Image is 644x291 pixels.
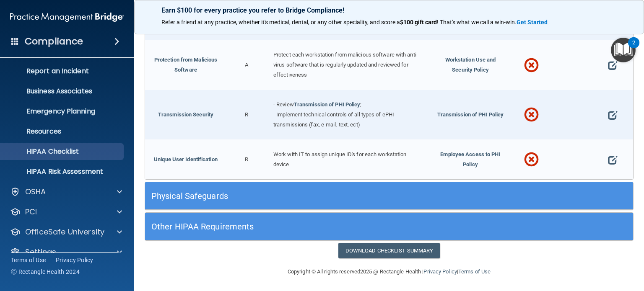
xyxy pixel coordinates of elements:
a: Protection from Malicious Software [154,57,218,73]
a: Unique User Identification [154,156,218,162]
span: Transmission of PHI Policy [437,111,504,118]
p: Report an Incident [5,67,120,75]
button: Open Resource Center, 2 new notifications [611,38,636,62]
a: Get Started [517,19,549,26]
strong: Get Started [517,19,548,26]
a: Settings [10,247,122,257]
span: - Implement technical controls of all types of ePHI transmissions (fax, e-mail, text, ect) [273,111,394,128]
a: PCI [10,207,122,217]
p: Emergency Planning [5,107,120,116]
a: OSHA [10,187,122,197]
a: Terms of Use [458,268,491,275]
h5: Physical Safeguards [151,191,505,201]
a: Download Checklist Summary [338,243,440,258]
a: Privacy Policy [423,268,457,275]
div: R [226,139,267,179]
span: Workstation Use and Security Policy [445,57,496,73]
span: Ⓒ Rectangle Health 2024 [11,268,80,276]
h4: Compliance [25,36,83,47]
p: PCI [25,207,37,217]
strong: $100 gift card [400,19,437,26]
h5: Other HIPAA Requirements [151,222,505,231]
span: Protect each workstation from malicious software with anti-virus software that is regularly updat... [273,52,418,78]
p: HIPAA Checklist [5,147,120,156]
span: Refer a friend at any practice, whether it's medical, dental, or any other speciality, and score a [161,19,400,26]
p: HIPAA Risk Assessment [5,167,120,176]
a: OfficeSafe University [10,227,122,237]
a: Transmission of PHI Policy [294,101,361,108]
p: Settings [25,247,56,257]
div: Copyright © All rights reserved 2025 @ Rectangle Health | | [236,258,542,285]
a: Terms of Use [11,256,46,264]
div: A [226,40,267,90]
a: Privacy Policy [56,256,93,264]
span: - Review [273,101,294,108]
p: Earn $100 for every practice you refer to Bridge Compliance! [161,6,617,14]
p: OfficeSafe University [25,227,104,237]
div: R [226,90,267,139]
p: Resources [5,127,120,136]
p: Business Associates [5,87,120,95]
span: Employee Access to PHI Policy [440,151,500,167]
img: PMB logo [10,9,124,26]
span: ; [360,101,361,108]
span: ! That's what we call a win-win. [437,19,517,26]
p: OSHA [25,187,46,197]
span: Work with IT to assign unique ID's for each workstation device [273,151,407,167]
div: 2 [632,43,635,54]
a: Transmission Security [158,111,213,118]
